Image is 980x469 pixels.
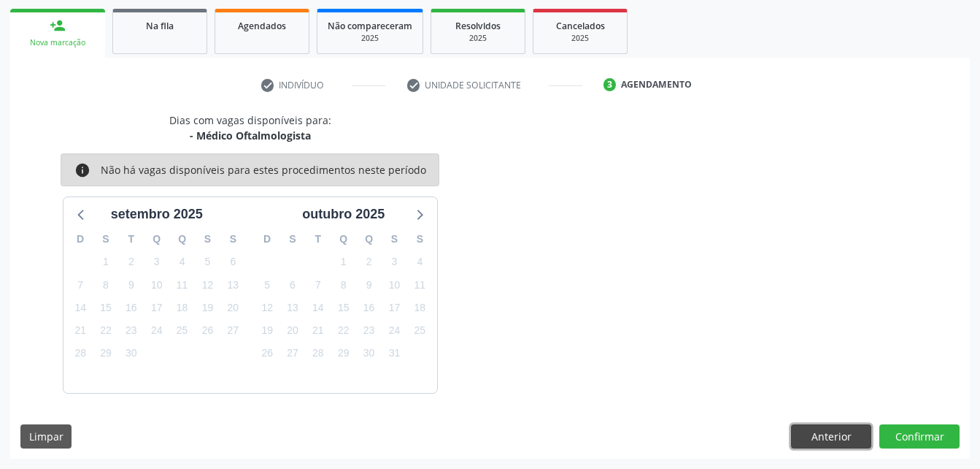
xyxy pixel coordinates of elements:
[68,228,93,251] div: D
[169,128,331,143] div: - Médico Oftalmologista
[384,297,404,318] span: sexta-feira, 17 de outubro de 2025
[197,252,217,272] span: sexta-feira, 5 de setembro de 2025
[282,297,303,318] span: segunda-feira, 13 de outubro de 2025
[603,78,617,91] div: 3
[308,321,328,341] span: terça-feira, 21 de outubro de 2025
[333,297,354,318] span: quarta-feira, 15 de outubro de 2025
[220,228,246,251] div: S
[172,275,193,295] span: quinta-feira, 11 de setembro de 2025
[409,252,430,272] span: sábado, 4 de outubro de 2025
[257,343,277,364] span: domingo, 26 de outubro de 2025
[791,424,871,449] button: Anterior
[331,228,356,251] div: Q
[282,343,303,364] span: segunda-feira, 27 de outubro de 2025
[282,275,303,295] span: segunda-feira, 6 de outubro de 2025
[308,343,328,364] span: terça-feira, 28 de outubro de 2025
[384,343,404,364] span: sexta-feira, 31 de outubro de 2025
[455,20,501,32] span: Resolvidos
[305,228,331,251] div: T
[328,20,412,32] span: Não compareceram
[333,321,354,341] span: quarta-feira, 22 de outubro de 2025
[121,297,142,318] span: terça-feira, 16 de setembro de 2025
[197,275,217,295] span: sexta-feira, 12 de setembro de 2025
[544,33,617,44] div: 2025
[96,297,116,318] span: segunda-feira, 15 de setembro de 2025
[121,343,142,364] span: terça-feira, 30 de setembro de 2025
[20,37,95,48] div: Nova marcação
[96,343,116,364] span: segunda-feira, 29 de setembro de 2025
[556,20,605,32] span: Cancelados
[223,297,243,318] span: sábado, 20 de setembro de 2025
[147,297,167,318] span: quarta-feira, 17 de setembro de 2025
[308,275,328,295] span: terça-feira, 7 de outubro de 2025
[409,297,430,318] span: sábado, 18 de outubro de 2025
[257,275,277,295] span: domingo, 5 de outubro de 2025
[441,33,514,44] div: 2025
[121,321,142,341] span: terça-feira, 23 de setembro de 2025
[409,321,430,341] span: sábado, 25 de outubro de 2025
[621,78,692,91] div: Agendamento
[257,321,277,341] span: domingo, 19 de outubro de 2025
[407,228,433,251] div: S
[282,321,303,341] span: segunda-feira, 20 de outubro de 2025
[147,252,167,272] span: quarta-feira, 3 de setembro de 2025
[74,162,90,178] i: info
[172,321,193,341] span: quinta-feira, 25 de setembro de 2025
[144,228,169,251] div: Q
[359,297,379,318] span: quinta-feira, 16 de outubro de 2025
[195,228,220,251] div: S
[384,252,404,272] span: sexta-feira, 3 de outubro de 2025
[93,228,119,251] div: S
[147,321,167,341] span: quarta-feira, 24 de setembro de 2025
[238,20,286,32] span: Agendados
[296,205,390,224] div: outubro 2025
[382,228,407,251] div: S
[333,252,354,272] span: quarta-feira, 1 de outubro de 2025
[121,252,142,272] span: terça-feira, 2 de setembro de 2025
[147,275,167,295] span: quarta-feira, 10 de setembro de 2025
[96,321,116,341] span: segunda-feira, 22 de setembro de 2025
[255,228,280,251] div: D
[50,18,66,34] div: person_add
[328,33,412,44] div: 2025
[96,252,116,272] span: segunda-feira, 1 de setembro de 2025
[359,275,379,295] span: quinta-feira, 9 de outubro de 2025
[280,228,306,251] div: S
[197,297,217,318] span: sexta-feira, 19 de setembro de 2025
[169,228,195,251] div: Q
[879,424,960,449] button: Confirmar
[409,275,430,295] span: sábado, 11 de outubro de 2025
[257,297,277,318] span: domingo, 12 de outubro de 2025
[384,321,404,341] span: sexta-feira, 24 de outubro de 2025
[356,228,382,251] div: Q
[359,343,379,364] span: quinta-feira, 30 de outubro de 2025
[105,205,209,224] div: setembro 2025
[172,252,193,272] span: quinta-feira, 4 de setembro de 2025
[169,113,331,143] div: Dias com vagas disponíveis para:
[223,252,243,272] span: sábado, 6 de setembro de 2025
[70,343,90,364] span: domingo, 28 de setembro de 2025
[197,321,217,341] span: sexta-feira, 26 de setembro de 2025
[70,297,90,318] span: domingo, 14 de setembro de 2025
[96,275,116,295] span: segunda-feira, 8 de setembro de 2025
[223,321,243,341] span: sábado, 27 de setembro de 2025
[359,321,379,341] span: quinta-feira, 23 de outubro de 2025
[384,275,404,295] span: sexta-feira, 10 de outubro de 2025
[333,275,354,295] span: quarta-feira, 8 de outubro de 2025
[333,343,354,364] span: quarta-feira, 29 de outubro de 2025
[223,275,243,295] span: sábado, 13 de setembro de 2025
[121,275,142,295] span: terça-feira, 9 de setembro de 2025
[70,321,90,341] span: domingo, 21 de setembro de 2025
[146,20,174,32] span: Na fila
[172,297,193,318] span: quinta-feira, 18 de setembro de 2025
[359,252,379,272] span: quinta-feira, 2 de outubro de 2025
[101,162,426,178] div: Não há vagas disponíveis para estes procedimentos neste período
[118,228,144,251] div: T
[308,297,328,318] span: terça-feira, 14 de outubro de 2025
[70,275,90,295] span: domingo, 7 de setembro de 2025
